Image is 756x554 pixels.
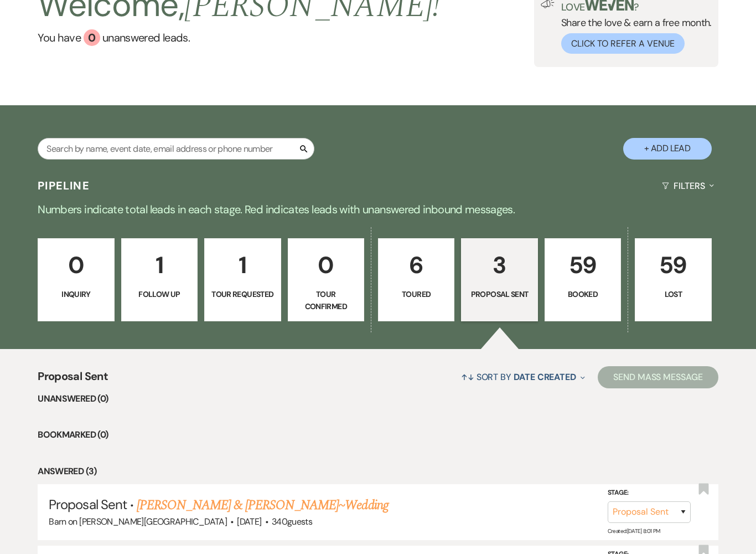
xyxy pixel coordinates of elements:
a: You have 0 unanswered leads. [38,29,440,46]
p: Tour Confirmed [295,288,357,313]
p: 59 [642,247,704,284]
a: 59Lost [635,238,711,321]
p: Toured [385,288,447,300]
input: Search by name, event date, email address or phone number [38,138,314,160]
span: Created: [DATE] 8:01 PM [608,527,660,535]
span: Barn on [PERSON_NAME][GEOGRAPHIC_DATA] [49,516,227,527]
p: Lost [642,288,704,300]
p: Follow Up [128,288,190,300]
a: 6Toured [378,238,454,321]
p: Proposal Sent [468,288,530,300]
button: Sort By Date Created [457,362,589,392]
span: [DATE] [237,516,261,527]
button: + Add Lead [623,138,712,160]
p: 6 [385,247,447,284]
p: 0 [295,247,357,284]
a: 0Inquiry [38,238,114,321]
h3: Pipeline [38,178,90,193]
p: 0 [45,247,107,284]
span: Date Created [514,371,576,383]
li: Bookmarked (0) [38,428,718,442]
p: 3 [468,247,530,284]
button: Click to Refer a Venue [561,33,685,54]
a: 1Tour Requested [204,238,281,321]
span: Proposal Sent [49,496,127,513]
div: 0 [84,29,100,46]
span: 340 guests [272,516,312,527]
button: Send Mass Message [598,366,718,388]
a: 59Booked [545,238,621,321]
p: 1 [128,247,190,284]
p: 1 [211,247,273,284]
p: 59 [552,247,614,284]
li: Unanswered (0) [38,392,718,406]
p: Tour Requested [211,288,273,300]
p: Inquiry [45,288,107,300]
a: [PERSON_NAME] & [PERSON_NAME]~Wedding [137,495,388,515]
span: Proposal Sent [38,368,108,392]
a: 0Tour Confirmed [288,238,364,321]
a: 1Follow Up [121,238,198,321]
label: Stage: [608,487,691,499]
a: 3Proposal Sent [461,238,537,321]
p: Booked [552,288,614,300]
li: Answered (3) [38,464,718,479]
button: Filters [657,171,718,201]
span: ↑↓ [461,371,474,383]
